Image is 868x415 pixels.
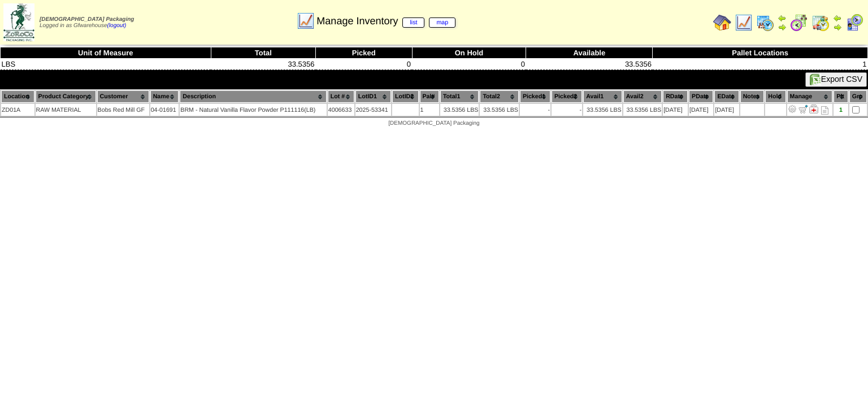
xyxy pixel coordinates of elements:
button: Export CSV [805,72,867,87]
th: Picked2 [552,90,582,103]
th: Unit of Measure [1,47,211,59]
td: RAW MATERIAL [36,104,96,116]
td: 0 [316,59,413,70]
td: [DATE] [663,104,688,116]
td: 2025-53341 [355,104,391,116]
td: 33.5356 [211,59,315,70]
th: PDate [689,90,713,103]
td: 33.5356 LBS [623,104,662,116]
th: Grp [849,90,867,103]
td: BRM - Natural Vanilla Flavor Powder P111116(LB) [180,104,327,116]
img: line_graph.gif [735,14,753,32]
td: LBS [1,59,211,70]
th: Name [150,90,179,103]
img: home.gif [713,14,731,32]
td: [DATE] [714,104,739,116]
th: Available [526,47,653,59]
span: [DEMOGRAPHIC_DATA] Packaging [40,16,134,23]
th: Lot # [328,90,354,103]
td: 04-01691 [150,104,179,116]
td: - [520,104,550,116]
a: list [402,18,424,28]
td: - [552,104,582,116]
td: Bobs Red Mill GF [97,104,149,116]
th: Pallet Locations [653,47,868,59]
td: 33.5356 LBS [480,104,519,116]
th: Total [211,47,315,59]
img: arrowright.gif [833,23,842,32]
a: map [429,18,455,28]
th: Plt [834,90,848,103]
th: Pal# [420,90,439,103]
img: arrowright.gif [778,23,787,32]
img: arrowleft.gif [833,14,842,23]
th: Avail1 [583,90,622,103]
th: Total1 [440,90,479,103]
th: LotID2 [392,90,418,103]
th: Manage [787,90,833,103]
img: calendarcustomer.gif [845,14,863,32]
th: RDate [663,90,688,103]
th: LotID1 [355,90,391,103]
td: 0 [412,59,526,70]
img: zoroco-logo-small.webp [3,3,34,41]
span: [DEMOGRAPHIC_DATA] Packaging [388,120,479,126]
img: arrowleft.gif [778,14,787,23]
i: Note [821,106,828,115]
img: line_graph.gif [297,12,315,30]
span: Manage Inventory [316,15,455,27]
th: Location [1,90,34,103]
th: Customer [97,90,149,103]
img: Manage Hold [809,104,818,113]
th: Description [180,90,327,103]
td: 1 [420,104,439,116]
th: Picked1 [520,90,550,103]
img: excel.gif [810,74,821,85]
span: Logged in as Gfwarehouse [40,16,134,29]
td: 1 [653,59,868,70]
img: Adjust [788,104,797,113]
th: Picked [316,47,413,59]
img: calendarprod.gif [756,14,774,32]
img: Move [798,104,808,113]
th: Total2 [480,90,519,103]
th: Hold [765,90,785,103]
div: 1 [834,107,847,113]
th: On Hold [412,47,526,59]
img: calendarblend.gif [790,14,808,32]
th: Product Category [36,90,96,103]
td: [DATE] [689,104,713,116]
th: EDate [714,90,739,103]
td: ZD01A [1,104,34,116]
th: Avail2 [623,90,662,103]
td: 33.5356 LBS [583,104,622,116]
th: Notes [740,90,765,103]
td: 33.5356 [526,59,653,70]
td: 33.5356 LBS [440,104,479,116]
td: 4006633 [328,104,354,116]
img: calendarinout.gif [811,14,830,32]
a: (logout) [107,23,127,29]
